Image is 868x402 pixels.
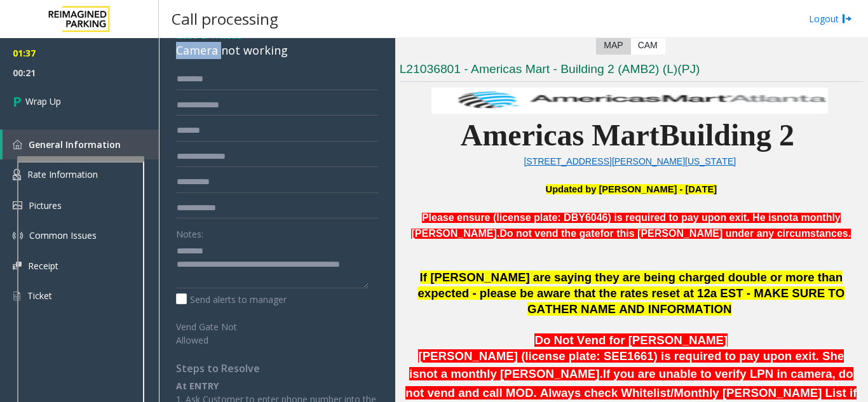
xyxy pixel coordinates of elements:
h3: Call processing [165,3,285,34]
span: not a monthly [PERSON_NAME]. [409,349,844,380]
h3: L21036801 - Americas Mart - Building 2 (AMB2) (L)(PJ) [400,61,863,82]
a: [STREET_ADDRESS][PERSON_NAME][US_STATE] [524,156,736,166]
img: 'icon' [13,140,22,149]
span: a monthly [PERSON_NAME]. [411,212,840,238]
img: 'icon' [13,290,21,302]
div: Camera not working [176,42,378,59]
span: Building 2 [660,118,794,152]
img: 'icon' [13,262,22,270]
span: - [198,29,241,41]
span: not [776,212,792,223]
span: If [PERSON_NAME] are saying they are being charged double or more than expected - please be aware... [417,271,844,316]
span: for this [PERSON_NAME] under any circumstances. [600,228,851,239]
a: General Information [3,130,159,159]
span: [PERSON_NAME] (license plate: SEE1661) is required to pay upon exit. She is [409,349,844,380]
span: Wrap Up [25,95,61,108]
span: General Information [29,138,121,151]
b: At ENTRY [176,380,219,392]
img: 'icon' [13,231,23,241]
label: Map [596,36,630,55]
label: Notes: [176,223,203,241]
label: Vend Gate Not Allowed [173,316,260,347]
span: Do not vend the gate [499,228,600,239]
span: Americas Mart [461,118,660,152]
img: 'icon' [13,169,21,180]
font: Updated by [PERSON_NAME] - [DATE] [546,184,717,194]
label: CAM [630,36,665,55]
label: Send alerts to manager [176,293,287,306]
a: Logout [809,12,852,25]
h4: Steps to Resolve [176,363,378,375]
img: logout [842,12,852,25]
img: 'icon' [13,201,22,210]
span: Do Not Vend for [PERSON_NAME] [534,333,728,347]
span: Please ensure (license plate: DBY6046) is required to pay upon exit. He is [422,212,776,223]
